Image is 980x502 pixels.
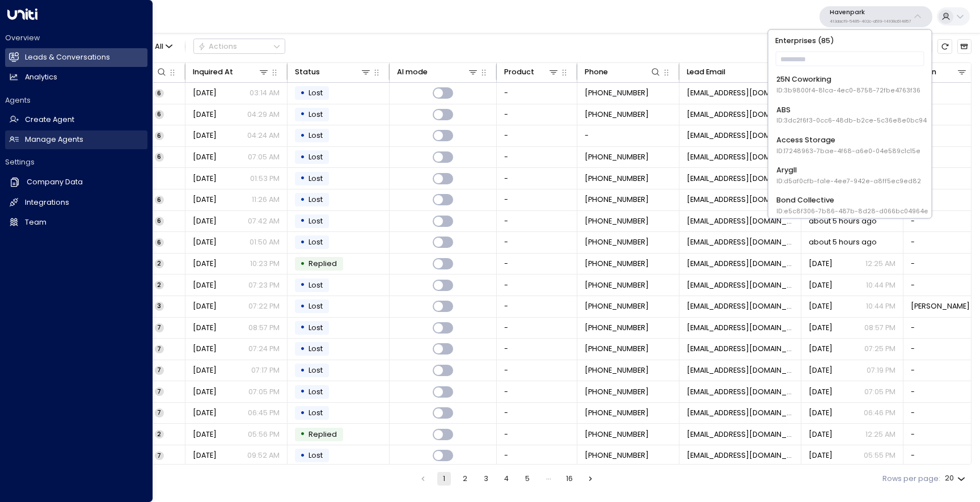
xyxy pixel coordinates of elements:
[5,48,147,67] a: Leads & Conversations
[5,95,147,106] h2: Agents
[809,429,833,440] span: Yesterday
[247,130,280,141] p: 04:24 AM
[251,365,280,376] p: 07:17 PM
[809,259,833,269] span: Yesterday
[248,387,280,397] p: 07:05 PM
[500,472,513,486] button: Go to page 4
[155,259,164,268] span: 2
[252,195,280,205] p: 11:26 AM
[155,217,164,225] span: 6
[250,259,280,269] p: 10:23 PM
[497,360,577,381] td: -
[776,206,928,216] span: ID: e5c8f306-7b86-487b-8d28-d066bc04964e
[830,19,911,24] p: 413dacf9-5485-402c-a519-14108c614857
[193,66,270,78] div: Inquired At
[687,323,794,333] span: stella.dokmonovich@icloud.com
[687,429,794,440] span: coder1972@yahoo.com
[687,152,794,162] span: aprilwise66@gmail.com
[497,403,577,424] td: -
[300,383,305,400] div: •
[687,66,784,78] div: Lead Email
[193,216,217,226] span: Jul 29, 2025
[300,340,305,358] div: •
[193,39,285,54] button: Actions
[295,66,320,78] div: Status
[809,237,877,247] span: about 5 hours ago
[945,471,968,486] div: 20
[193,259,217,269] span: Jul 28, 2025
[866,280,895,290] p: 10:44 PM
[497,275,577,296] td: -
[155,43,163,50] span: All
[25,72,57,83] h2: Analytics
[295,66,372,78] div: Status
[776,104,927,125] div: ABS
[687,109,794,120] span: tractortony0724@gmail.com
[687,301,794,311] span: lauren.kreger08@gmail.com
[437,472,451,486] button: page 1
[585,365,649,376] span: +12486573017
[521,472,534,486] button: Go to page 5
[937,39,952,53] span: Refresh
[155,196,164,204] span: 6
[300,362,305,379] div: •
[585,174,649,184] span: +12487473745
[193,109,217,120] span: Jul 29, 2025
[497,232,577,253] td: -
[687,66,725,78] div: Lead Email
[809,387,833,397] span: Yesterday
[5,130,147,149] a: Manage Agents
[27,177,83,188] h2: Company Data
[247,450,280,461] p: 09:52 AM
[300,425,305,443] div: •
[193,450,217,461] span: Jul 28, 2025
[497,381,577,402] td: -
[5,111,147,129] a: Create Agent
[497,83,577,104] td: -
[300,212,305,230] div: •
[809,450,833,461] span: Yesterday
[309,280,323,290] span: Lost
[155,408,164,417] span: 7
[155,302,164,310] span: 3
[309,365,323,375] span: Lost
[309,408,323,417] span: Lost
[25,134,83,145] h2: Manage Agents
[497,211,577,232] td: -
[416,472,597,486] nav: pagination navigation
[585,408,649,418] span: +15865968255
[247,109,280,120] p: 04:29 AM
[250,237,280,247] p: 01:50 AM
[248,280,280,290] p: 07:23 PM
[248,429,280,440] p: 05:56 PM
[155,89,164,98] span: 6
[687,344,794,354] span: atruth85@yahoo.com
[585,323,649,333] span: +15313291212
[585,195,649,205] span: +17125208209
[497,147,577,168] td: -
[5,172,147,192] a: Company Data
[497,424,577,445] td: -
[300,447,305,465] div: •
[25,115,74,125] h2: Create Agent
[687,259,794,269] span: leejohnny396@gmail.com
[911,66,968,78] div: Region
[309,450,323,460] span: Lost
[193,301,217,311] span: Aug 16, 2025
[479,472,493,486] button: Go to page 3
[300,319,305,336] div: •
[155,153,164,161] span: 6
[458,472,472,486] button: Go to page 2
[497,445,577,466] td: -
[5,68,147,87] a: Analytics
[776,74,920,95] div: 25N Coworking
[585,344,649,354] span: +13139422108
[5,157,147,167] h2: Settings
[193,365,217,376] span: Jul 28, 2025
[497,189,577,210] td: -
[397,66,428,78] div: AI mode
[5,193,147,212] a: Integrations
[776,86,920,95] span: ID: 3b9800f4-81ca-4ec0-8758-72fbe4763f36
[300,127,305,145] div: •
[248,323,280,333] p: 08:57 PM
